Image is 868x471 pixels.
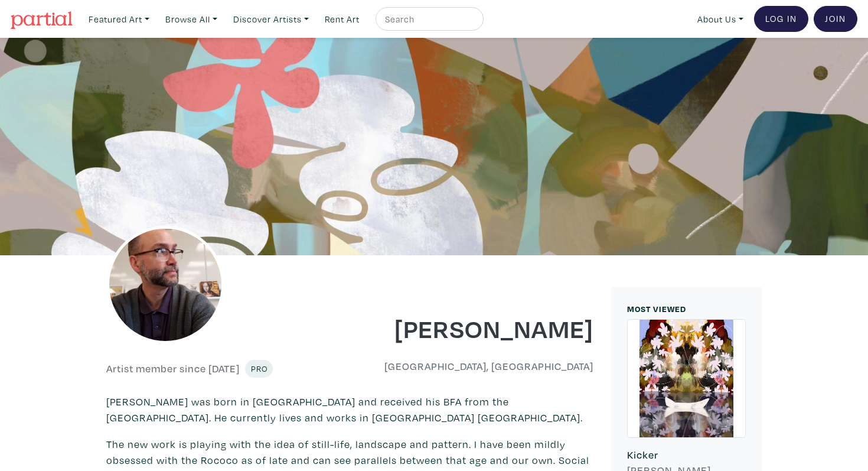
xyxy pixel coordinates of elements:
[692,7,749,31] a: About Us
[627,449,746,462] h6: Kicker
[228,7,314,31] a: Discover Artists
[160,7,223,31] a: Browse All
[250,363,267,374] span: Pro
[754,6,808,32] a: Log In
[359,360,594,373] h6: [GEOGRAPHIC_DATA], [GEOGRAPHIC_DATA]
[384,12,472,27] input: Search
[319,7,365,31] a: Rent Art
[627,303,686,314] small: MOST VIEWED
[106,226,224,344] img: phpThumb.php
[359,312,594,344] h1: [PERSON_NAME]
[106,394,593,425] p: [PERSON_NAME] was born in [GEOGRAPHIC_DATA] and received his BFA from the [GEOGRAPHIC_DATA]. He c...
[83,7,155,31] a: Featured Art
[106,362,240,375] h6: Artist member since [DATE]
[814,6,857,32] a: Join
